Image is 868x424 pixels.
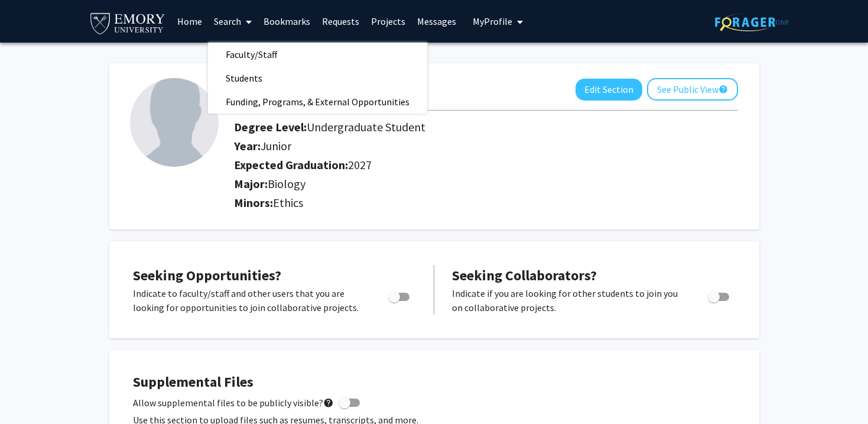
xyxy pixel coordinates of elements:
[133,374,736,391] h4: Supplemental Files
[130,78,219,167] img: Profile Picture
[323,396,334,410] mat-icon: help
[234,158,656,172] h2: Expected Graduation:
[268,176,305,191] span: Biology
[307,119,425,134] span: Undergraduate Student
[452,286,685,315] p: Indicate if you are looking for other students to join you on collaborative projects.
[208,90,427,114] span: Funding, Programs, & External Opportunities
[234,139,656,153] h2: Year:
[9,371,50,415] iframe: Chat
[273,195,303,210] span: Ethics
[576,79,642,101] button: Edit Section
[383,286,416,304] div: Toggle
[171,1,208,42] a: Home
[133,266,281,284] span: Seeking Opportunities?
[89,9,167,36] img: Emory University Logo
[208,69,427,87] a: Students
[703,286,736,304] div: Toggle
[348,157,372,172] span: 2027
[208,66,280,90] span: Students
[133,286,366,315] p: Indicate to faculty/staff and other users that you are looking for opportunities to join collabor...
[316,1,365,42] a: Requests
[452,266,597,284] span: Seeking Collaborators?
[208,1,258,42] a: Search
[473,15,512,27] span: My Profile
[208,46,427,63] a: Faculty/Staff
[234,196,738,210] h2: Minors:
[719,82,728,96] mat-icon: help
[234,177,738,191] h2: Major:
[411,1,462,42] a: Messages
[234,120,656,134] h2: Degree Level:
[208,43,295,66] span: Faculty/Staff
[258,1,316,42] a: Bookmarks
[133,396,334,410] span: Allow supplemental files to be publicly visible?
[715,13,789,31] img: ForagerOne Logo
[261,138,291,153] span: Junior
[647,78,738,101] button: See Public View
[365,1,411,42] a: Projects
[208,93,427,111] a: Funding, Programs, & External Opportunities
